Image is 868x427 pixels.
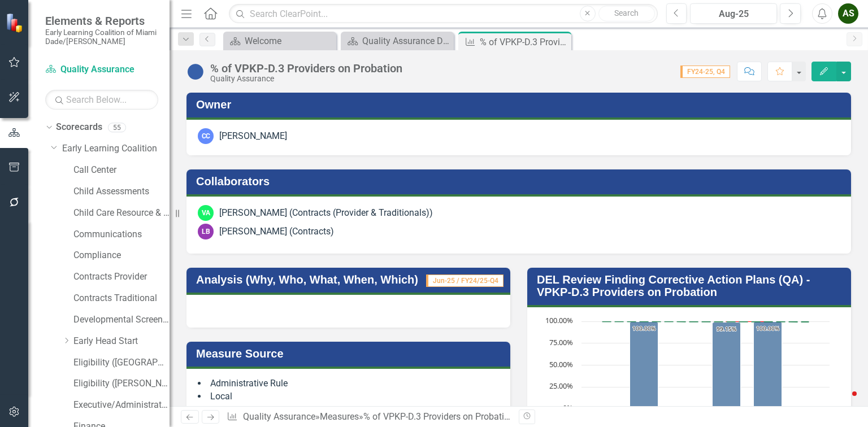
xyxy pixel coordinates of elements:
[73,356,170,369] a: Eligibility ([GEOGRAPHIC_DATA])
[198,224,214,239] div: LB
[196,347,505,360] h3: Measure Source
[838,3,858,24] button: AS
[756,324,779,332] text: 100.00%
[210,378,288,389] span: Administrative Rule
[227,411,510,424] div: » »
[690,3,777,24] button: Aug-25
[219,130,287,143] div: [PERSON_NAME]
[632,324,656,332] text: 100.00%
[45,14,158,28] span: Elements & Reports
[108,123,126,132] div: 55
[45,63,158,76] a: Quality Assurance
[198,128,214,144] div: CC
[196,98,845,111] h3: Owner
[243,411,315,422] a: Quality Assurance
[56,121,102,134] a: Scorecards
[830,389,857,416] iframe: Intercom live chat
[210,75,402,83] div: Quality Assurance
[73,207,170,220] a: Child Care Resource & Referral (CCR&R)
[6,13,25,33] img: ClearPoint Strategy
[73,292,170,305] a: Contracts Traditional
[549,381,573,391] text: 25.00%
[73,399,170,412] a: Executive/Administrative
[630,322,658,409] path: FY23-24, Q4, 100. Actual.
[363,411,514,422] div: % of VPKP-D.3 Providers on Probation
[73,271,170,284] a: Contracts Provider
[680,66,730,78] span: FY24-25, Q4
[598,6,655,21] button: Search
[210,62,402,75] div: % of VPKP-D.3 Providers on Probation
[73,313,170,326] a: Developmental Screening Compliance
[73,185,170,198] a: Child Assessments
[245,34,333,48] div: Welcome
[426,274,504,287] span: Jun-25 / FY24/25-Q4
[73,335,170,348] a: Early Head Start
[229,4,657,24] input: Search ClearPoint...
[219,225,334,238] div: [PERSON_NAME] (Contracts)
[614,8,639,18] span: Search
[73,377,170,390] a: Eligibility ([PERSON_NAME])
[537,273,845,298] h3: DEL Review Finding Corrective Action Plans (QA) - VPKP-D.3 Providers on Probation
[545,315,573,325] text: 100.00%
[226,34,333,48] a: Welcome
[694,7,773,21] div: Aug-25
[717,325,736,333] text: 99.15%
[73,164,170,177] a: Call Center
[219,207,433,220] div: [PERSON_NAME] (Contracts (Provider & Traditionals))
[563,403,573,413] text: 0%
[196,273,424,286] h3: Analysis (Why, Who, What, When, Which)
[186,63,205,81] img: No Information
[62,142,170,155] a: Early Learning Coalition
[210,391,232,402] span: Local
[344,34,451,48] a: Quality Assurance Dashboard
[320,411,359,422] a: Measures
[198,205,214,221] div: VA
[480,35,568,49] div: % of VPKP-D.3 Providers on Probation
[196,175,845,188] h3: Collaborators
[73,228,170,241] a: Communications
[362,34,451,48] div: Quality Assurance Dashboard
[549,359,573,369] text: 50.00%
[549,337,573,347] text: 75.00%
[754,322,782,409] path: FY24-25, Q3, 100. Actual.
[713,323,741,409] path: FY24/25, Q2, 99.15. Actual.
[45,28,158,46] small: Early Learning Coalition of Miami Dade/[PERSON_NAME]
[45,90,158,110] input: Search Below...
[73,249,170,262] a: Compliance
